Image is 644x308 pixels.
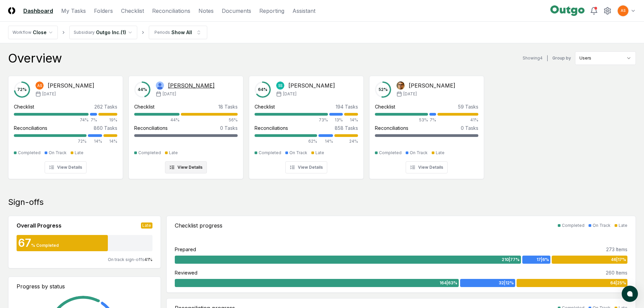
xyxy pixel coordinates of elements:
span: [DATE] [42,91,56,97]
div: 19% [98,117,117,123]
div: 860 Tasks [94,124,117,132]
div: [PERSON_NAME] [168,81,215,90]
span: On track sign-offs [108,257,144,262]
a: My Tasks [61,7,86,15]
div: 7% [429,117,436,123]
div: On Track [289,150,307,156]
a: 72%AS[PERSON_NAME][DATE]Checklist262 Tasks74%7%19%Reconciliations860 Tasks72%14%14%CompletedOn Tr... [8,70,123,179]
div: [PERSON_NAME] [48,81,94,90]
div: Reviewed [175,269,197,276]
button: PeriodsShow All [149,26,207,39]
div: Late [75,150,84,156]
div: Late [169,150,178,156]
span: 64 | 25 % [610,280,626,286]
div: 62% [255,138,317,144]
span: 46 | 17 % [611,257,626,263]
div: 14% [344,117,358,123]
div: 273 Items [606,246,627,253]
div: Completed [379,150,402,156]
label: Group by [552,56,571,60]
div: Reconciliations [134,124,168,132]
div: Late [315,150,324,156]
img: Guy Scherzer [156,81,164,90]
div: Reconciliations [255,124,288,132]
div: Subsidiary [74,29,95,35]
button: View Details [45,161,87,173]
div: 858 Tasks [335,124,358,132]
a: Folders [94,7,113,15]
div: Workflow [13,29,31,35]
div: Completed [138,150,161,156]
div: 0 Tasks [220,124,238,132]
div: Checklist [255,103,275,110]
div: 194 Tasks [336,103,358,110]
div: 18 Tasks [218,103,238,110]
div: Checklist [375,103,395,110]
div: 59 Tasks [458,103,478,110]
div: 24% [334,138,358,144]
a: Notes [198,7,214,15]
div: 41% [437,117,478,123]
a: Dashboard [23,7,53,15]
div: Checklist progress [175,221,222,230]
div: 56% [181,117,238,123]
div: 0 Tasks [461,124,478,132]
div: Checklist [14,103,34,110]
a: Reconciliations [152,7,190,15]
span: 32 | 12 % [499,280,514,286]
span: SS [278,83,282,88]
a: 64%SS[PERSON_NAME][DATE]Checklist194 Tasks73%13%14%Reconciliations858 Tasks62%14%24%CompletedOn T... [249,70,364,179]
div: 260 Items [606,269,627,276]
div: Completed [18,150,41,156]
img: Logo [8,7,15,14]
div: 7% [90,117,97,123]
button: AS [617,5,629,17]
div: 14% [88,138,102,144]
div: 14% [318,138,333,144]
span: 164 | 63 % [439,280,457,286]
div: Overview [8,51,62,65]
div: Late [436,150,445,156]
div: Show All [171,29,192,36]
div: On Track [593,222,611,229]
img: Outgo logo [550,5,585,16]
a: 44%Guy Scherzer[PERSON_NAME][DATE]Checklist18 Tasks44%56%Reconciliations0 TasksCompletedLateView ... [128,70,243,179]
div: Reconciliations [14,124,47,132]
img: Steve DeWald [397,81,405,90]
div: 14% [103,138,117,144]
div: 72% [14,138,87,144]
div: Periods [154,29,170,35]
div: Completed [259,150,281,156]
div: % Completed [31,242,59,248]
button: View Details [285,161,327,173]
div: Checklist [134,103,154,110]
span: 41 % [144,257,152,262]
div: Progress by status [17,282,152,290]
div: Overall Progress [17,221,62,230]
div: | [547,55,548,62]
div: Late [619,222,627,229]
a: Reporting [259,7,284,15]
div: On Track [410,150,428,156]
button: View Details [406,161,448,173]
div: 13% [329,117,343,123]
div: 262 Tasks [94,103,117,110]
div: Completed [562,222,585,229]
span: 17 | 6 % [536,257,549,263]
div: Reconciliations [375,124,408,132]
div: [PERSON_NAME] [288,81,335,90]
div: Late [141,222,152,229]
button: View Details [165,161,207,173]
div: 73% [255,117,328,123]
div: 74% [14,117,89,123]
button: atlas-launcher [622,286,638,302]
nav: breadcrumb [8,26,207,39]
a: Documents [222,7,251,15]
a: Assistant [292,7,315,15]
a: Checklist progressCompletedOn TrackLatePrepared273 Items210|77%17|6%46|17%Reviewed260 Items164|63... [166,216,636,293]
a: 52%Steve DeWald[PERSON_NAME][DATE]Checklist59 Tasks53%7%41%Reconciliations0 TasksCompletedOn Trac... [369,70,484,179]
span: AS [37,83,42,88]
div: Showing 4 [523,55,543,61]
div: 44% [134,117,180,123]
div: Prepared [175,246,196,253]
